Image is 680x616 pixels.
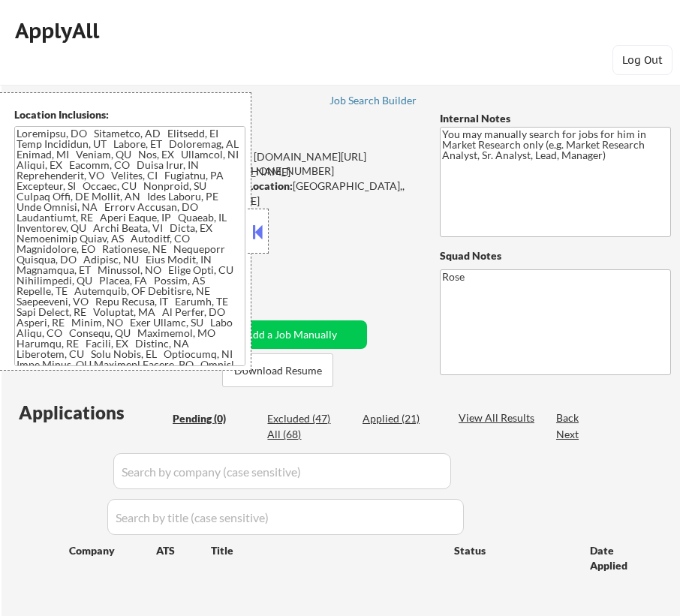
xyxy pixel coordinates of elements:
button: Log Out [612,45,672,75]
div: ApplyAll [15,18,104,44]
div: Title [211,543,440,558]
div: Next [556,427,580,442]
input: Search by company (case sensitive) [113,453,451,489]
input: Search by title (case sensitive) [107,499,464,535]
div: ATS [156,543,211,558]
div: Squad Notes [440,248,671,263]
div: Pending (0) [173,411,248,426]
div: [PHONE_NUMBER] [207,164,420,179]
div: Job Search Builder [329,95,417,106]
div: Status [454,536,568,563]
button: Add a Job Manually [215,320,367,349]
div: All (68) [267,427,342,442]
div: Applications [19,404,167,422]
div: Location Inclusions: [14,107,245,122]
div: Excluded (47) [267,411,342,426]
div: View All Results [459,410,539,425]
button: Download Resume [222,353,333,387]
div: Company [69,543,156,558]
div: Date Applied [590,543,648,572]
div: Back [556,410,580,425]
a: Job Search Builder [329,95,417,110]
div: [GEOGRAPHIC_DATA],, [US_STATE] [207,179,420,208]
a: [DOMAIN_NAME][URL][PERSON_NAME] [207,150,366,178]
div: Applied (21) [363,411,438,426]
div: Internal Notes [440,111,671,126]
